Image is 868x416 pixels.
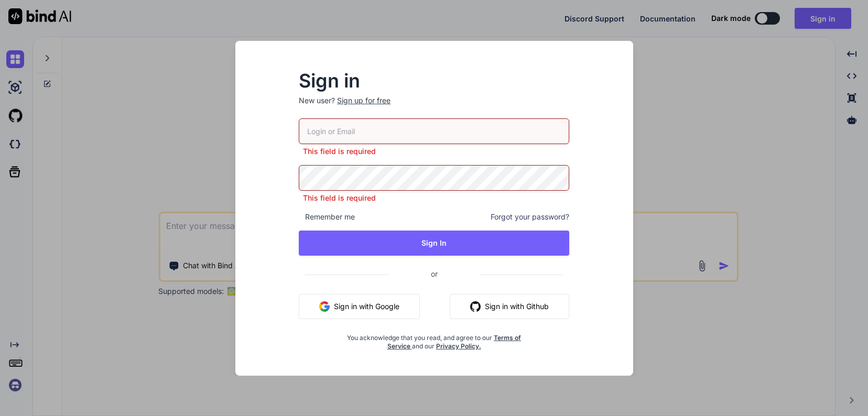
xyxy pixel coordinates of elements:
[337,95,390,106] div: Sign up for free
[491,212,569,222] span: Forgot your password?
[450,294,569,319] button: Sign in with Github
[344,327,524,351] div: You acknowledge that you read, and agree to our and our
[299,193,569,203] p: This field is required
[299,95,569,118] p: New user?
[299,294,420,319] button: Sign in with Google
[299,118,569,144] input: Login or Email
[387,334,522,350] a: Terms of Service
[436,342,481,350] a: Privacy Policy.
[299,72,569,89] h2: Sign in
[299,231,569,256] button: Sign In
[389,261,480,287] span: or
[470,301,481,312] img: github
[299,212,355,222] span: Remember me
[299,146,569,157] p: This field is required
[319,301,330,312] img: google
